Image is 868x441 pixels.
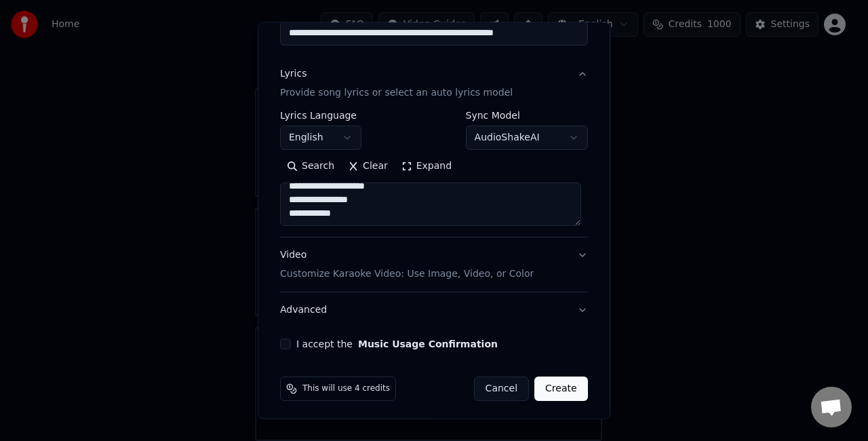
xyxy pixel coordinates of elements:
div: Video [280,248,534,281]
button: Create [534,377,588,401]
label: I accept the [296,339,498,349]
button: Clear [341,155,395,177]
button: Advanced [280,292,588,328]
button: I accept the [358,339,498,349]
div: Lyrics [280,67,307,81]
button: LyricsProvide song lyrics or select an auto lyrics model [280,56,588,111]
div: LyricsProvide song lyrics or select an auto lyrics model [280,111,588,237]
label: Lyrics Language [280,111,361,120]
button: Search [280,155,341,177]
p: Customize Karaoke Video: Use Image, Video, or Color [280,267,534,281]
button: Cancel [474,377,529,401]
p: Provide song lyrics or select an auto lyrics model [280,86,513,100]
label: Sync Model [466,111,588,120]
span: This will use 4 credits [302,383,390,394]
button: Expand [395,155,458,177]
button: VideoCustomize Karaoke Video: Use Image, Video, or Color [280,237,588,292]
